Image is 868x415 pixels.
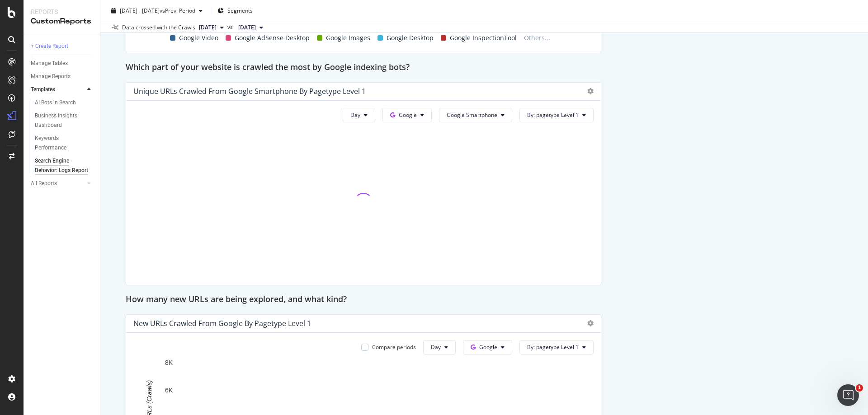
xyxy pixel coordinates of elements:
[423,340,456,354] button: Day
[31,59,94,68] a: Manage Tables
[447,111,497,119] span: Google Smartphone
[343,108,375,122] button: Day
[463,340,512,354] button: Google
[527,111,579,119] span: By: pagetype Level 1
[31,72,71,81] div: Manage Reports
[126,293,347,307] h2: How many new URLs are being explored, and what kind?
[431,343,441,351] span: Day
[235,22,267,33] button: [DATE]
[856,384,863,392] span: 1
[160,7,195,14] span: vs Prev. Period
[126,61,843,75] div: Which part of your website is crawled the most by Google indexing bots?
[35,134,85,153] div: Keywords Performance
[31,85,85,94] a: Templates
[195,22,227,33] button: [DATE]
[837,384,859,406] iframe: Intercom live chat
[31,85,55,94] div: Templates
[199,23,217,32] span: 2025 Aug. 8th
[120,7,160,14] span: [DATE] - [DATE]
[133,87,366,96] div: Unique URLs Crawled from Google Smartphone by pagetype Level 1
[519,108,594,122] button: By: pagetype Level 1
[372,343,416,351] div: Compare periods
[527,343,579,351] span: By: pagetype Level 1
[31,179,57,188] div: All Reports
[439,108,512,122] button: Google Smartphone
[35,111,87,130] div: Business Insights Dashboard
[122,23,195,32] div: Data crossed with the Crawls
[133,319,311,328] div: New URLs Crawled from Google by pagetype Level 1
[31,7,93,16] div: Reports
[214,4,256,18] button: Segments
[31,42,68,51] div: + Create Report
[227,23,235,31] span: vs
[165,359,173,366] text: 8K
[31,59,68,68] div: Manage Tables
[350,111,360,119] span: Day
[227,7,253,14] span: Segments
[165,386,173,393] text: 6K
[179,33,218,43] span: Google Video
[35,156,94,175] a: Search Engine Behavior: Logs Report
[31,72,94,81] a: Manage Reports
[108,4,206,18] button: [DATE] - [DATE]vsPrev. Period
[126,82,601,285] div: Unique URLs Crawled from Google Smartphone by pagetype Level 1DayGoogleGoogle SmartphoneBy: paget...
[238,23,256,32] span: 2025 Jun. 20th
[399,111,417,119] span: Google
[31,179,85,188] a: All Reports
[35,156,88,175] div: Search Engine Behavior: Logs Report
[387,33,434,43] span: Google Desktop
[520,33,554,43] span: Others...
[235,33,310,43] span: Google AdSense Desktop
[450,33,517,43] span: Google InspectionTool
[35,111,94,130] a: Business Insights Dashboard
[31,16,93,27] div: CustomReports
[35,98,94,107] a: AI Bots in Search
[35,134,94,153] a: Keywords Performance
[382,108,432,122] button: Google
[126,293,843,307] div: How many new URLs are being explored, and what kind?
[31,42,94,51] a: + Create Report
[35,98,76,107] div: AI Bots in Search
[519,340,594,354] button: By: pagetype Level 1
[479,343,497,351] span: Google
[326,33,370,43] span: Google Images
[126,61,410,75] h2: Which part of your website is crawled the most by Google indexing bots?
